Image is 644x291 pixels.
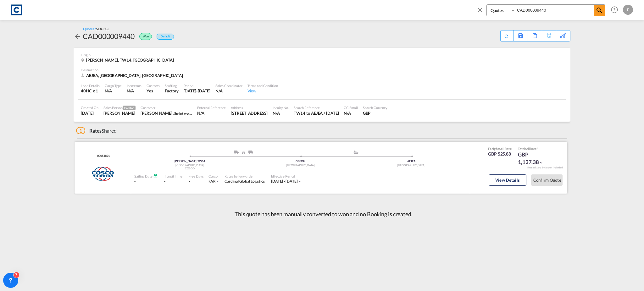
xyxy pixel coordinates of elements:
[143,35,150,41] span: Won
[476,6,483,13] md-icon: icon-close
[623,5,633,15] div: F
[83,26,109,31] div: Quotes /SEA-FCL
[514,30,528,41] div: Save As Template
[488,146,512,151] div: Freight Rate
[81,88,100,94] div: 40HC x 1
[197,159,205,163] span: TW14
[515,5,594,16] input: Enter Quotation Number
[96,154,109,158] div: Contract / Rate Agreement / Tariff / Spot Pricing Reference Number: 00054821
[596,7,603,14] md-icon: icon-magnify
[363,110,388,116] div: GBP
[165,83,178,88] div: Stuffing
[147,83,160,88] div: Customs
[273,105,289,110] div: Inquiry No.
[81,57,175,63] div: Cranford, TW14, United Kingdom
[157,34,174,40] div: Default
[476,4,486,19] span: icon-close
[231,105,267,110] div: Address
[123,106,136,110] span: Creator
[74,31,83,41] div: icon-arrow-left
[536,147,538,151] span: Subject to Remarks
[184,83,211,88] div: Period
[294,110,339,116] div: TW14 to AEJEA / 22 Aug 2025
[518,151,549,166] div: GBP 1,127.38
[539,161,543,165] md-icon: icon-chevron-down
[504,33,509,39] md-icon: icon-refresh
[81,83,100,88] div: Load Details
[197,159,197,163] span: |
[363,105,388,110] div: Search Currency
[242,151,245,154] img: RAIL
[344,105,358,110] div: CC Email
[234,151,239,154] img: ROAD
[197,105,226,110] div: External Reference
[175,159,198,163] span: [PERSON_NAME]
[96,27,109,31] span: SEA-FCL
[127,88,134,94] div: N/A
[134,163,245,167] div: [GEOGRAPHIC_DATA]
[9,3,24,17] img: 1fdb9190129311efbfaf67cbb4249bed.jpeg
[215,88,242,94] div: N/A
[231,110,267,116] div: Unit 4, London Heathrow TW14 0XJ, United Kingdom
[91,166,114,182] img: COSCO
[141,105,192,110] div: Customer
[356,163,467,167] div: [GEOGRAPHIC_DATA]
[134,167,245,171] div: COSCO
[105,88,122,94] div: N/A
[208,179,216,184] span: FAK
[127,83,142,88] div: Incoterms
[215,179,220,184] md-icon: icon-chevron-down
[134,179,158,184] div: -
[86,58,174,63] span: [PERSON_NAME], TW14, [GEOGRAPHIC_DATA]
[245,159,356,163] div: GBSOU
[164,174,182,178] div: Transit Time
[89,128,102,134] span: Rates
[197,110,226,116] div: N/A
[81,110,98,116] div: 22 Aug 2025
[594,5,605,16] span: icon-magnify
[153,174,158,178] md-icon: Schedules Available
[531,174,563,186] button: Confirm Quote
[271,179,298,184] span: [DATE] - [DATE]
[247,88,278,94] div: View
[103,110,136,116] div: Lauren Prentice
[273,110,289,116] div: N/A
[81,52,563,57] div: Origin
[141,110,192,116] div: Nirav .
[76,127,85,134] span: 1
[74,33,81,40] md-icon: icon-arrow-left
[609,4,620,15] span: Help
[189,174,204,178] div: Free Days
[189,179,190,184] div: -
[174,111,193,116] span: Sprint world
[225,179,265,184] div: Cardinal Global Logistics
[352,151,360,154] md-icon: assets/icons/custom/ship-fill.svg
[271,174,302,178] div: Effective Period
[81,105,98,110] div: Created On
[609,4,623,16] div: Help
[231,210,413,218] p: This quote has been manually converted to won and no Booking is created.
[83,31,135,41] div: CAD000009440
[96,154,109,158] span: 00054821
[164,179,182,184] div: -
[135,31,153,41] div: Won
[271,179,298,184] div: 01 Aug 2025 - 31 Aug 2025
[225,179,265,184] span: Cardinal Global Logistics
[81,68,563,72] div: Destination
[489,174,526,186] button: View Details
[525,147,530,151] span: Sell
[190,151,300,157] div: Pickup ModeService Type Greater London, England,TruckRail; Truck
[81,73,185,78] div: AEJEA, Jebel Ali, Middle East
[103,105,136,110] div: Sales Person
[504,30,510,39] div: Quote PDF is not available at this time
[523,166,567,169] div: Remark and Inclusion included
[356,159,467,163] div: AEJEA
[344,110,358,116] div: N/A
[297,179,302,184] md-icon: icon-chevron-down
[76,127,117,134] div: Shared
[215,83,242,88] div: Sales Coordinator
[184,88,211,94] div: 31 Aug 2025
[294,105,339,110] div: Search Reference
[208,174,220,178] div: Cargo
